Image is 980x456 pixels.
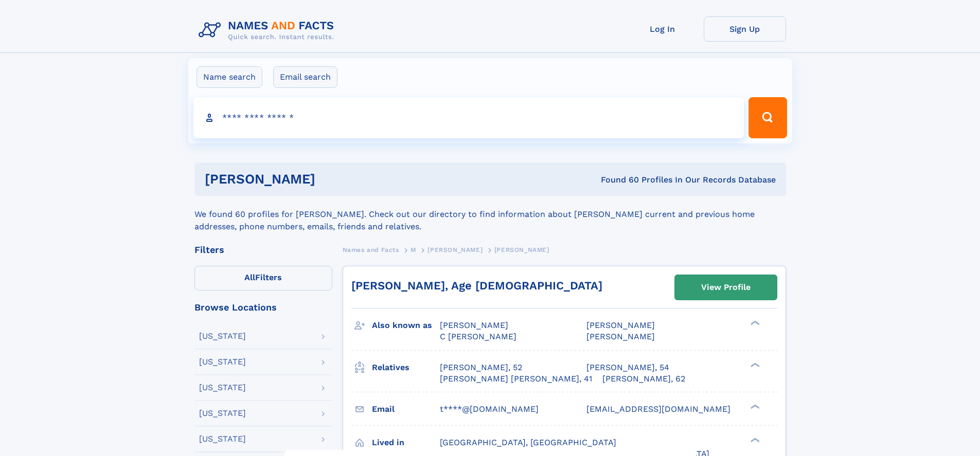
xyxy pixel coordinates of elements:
label: Filters [194,266,332,290]
a: Log In [621,16,704,42]
label: Name search [197,66,262,88]
div: [US_STATE] [199,384,246,392]
span: M [411,246,416,253]
h1: [PERSON_NAME] [205,173,458,186]
div: [US_STATE] [199,332,246,340]
div: ❯ [748,361,760,368]
div: [US_STATE] [199,409,246,417]
span: [PERSON_NAME] [427,246,483,253]
span: [PERSON_NAME] [586,320,655,330]
input: search input [193,97,744,138]
h3: Lived in [372,434,440,451]
a: Sign Up [704,16,786,42]
div: Browse Locations [194,303,332,312]
div: We found 60 profiles for [PERSON_NAME]. Check out our directory to find information about [PERSON... [194,196,786,233]
span: [PERSON_NAME] [586,332,655,341]
span: [PERSON_NAME] [440,320,508,330]
button: Search Button [749,97,787,138]
div: [US_STATE] [199,435,246,443]
a: M [411,243,416,256]
a: [PERSON_NAME], Age [DEMOGRAPHIC_DATA] [351,279,602,292]
a: [PERSON_NAME] [PERSON_NAME], 41 [440,373,592,385]
a: [PERSON_NAME], 62 [602,373,685,385]
span: C [PERSON_NAME] [440,332,516,341]
img: Logo Names and Facts [194,16,343,44]
span: [PERSON_NAME] [494,246,549,253]
a: [PERSON_NAME] [427,243,483,256]
a: View Profile [675,275,777,300]
span: [GEOGRAPHIC_DATA], [GEOGRAPHIC_DATA] [440,437,616,447]
div: [US_STATE] [199,358,246,366]
h3: Relatives [372,359,440,376]
a: [PERSON_NAME], 52 [440,362,522,373]
div: ❯ [748,436,760,443]
span: [EMAIL_ADDRESS][DOMAIN_NAME] [586,404,730,414]
span: All [244,272,255,282]
div: ❯ [748,320,760,326]
label: Email search [273,66,337,88]
a: Names and Facts [343,243,399,256]
div: ❯ [748,403,760,410]
a: [PERSON_NAME], 54 [586,362,669,373]
h3: Also known as [372,317,440,334]
div: View Profile [701,276,751,299]
div: Found 60 Profiles In Our Records Database [458,174,776,186]
h3: Email [372,400,440,418]
div: Filters [194,245,332,254]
